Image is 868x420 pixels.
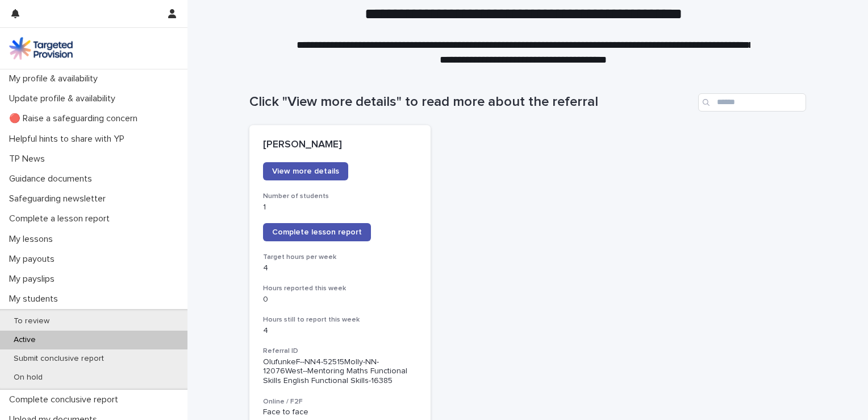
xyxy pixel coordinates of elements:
span: View more details [272,167,339,175]
p: Update profile & availability [5,93,124,104]
h3: Target hours per week [263,253,417,262]
p: 4 [263,326,417,336]
p: TP News [5,154,54,164]
p: My profile & availability [5,73,107,84]
h3: Referral ID [263,347,417,356]
a: View more details [263,162,348,180]
p: [PERSON_NAME] [263,139,417,151]
p: Helpful hints to share with YP [5,134,133,145]
p: On hold [5,373,52,382]
p: My payslips [5,274,64,285]
p: My students [5,294,67,304]
p: Complete a lesson report [5,213,119,224]
p: 4 [263,263,417,273]
p: My lessons [5,234,62,245]
p: 1 [263,203,417,212]
p: Safeguarding newsletter [5,193,115,204]
p: Guidance documents [5,174,101,184]
input: Search [698,93,806,112]
p: Face to face [263,407,417,417]
p: 🔴 Raise a safeguarding concern [5,113,147,124]
p: Active [5,335,45,345]
h3: Hours still to report this week [263,315,417,324]
p: Complete conclusive report [5,394,127,405]
img: M5nRWzHhSzIhMunXDL62 [9,37,73,60]
p: Submit conclusive report [5,354,113,364]
a: Complete lesson report [263,223,371,241]
p: My payouts [5,254,64,265]
h3: Number of students [263,192,417,201]
p: 0 [263,295,417,304]
h1: Click "View more details" to read more about the referral [249,94,694,110]
h3: Online / F2F [263,397,417,406]
p: OlufunkeF--NN4-52515Molly-NN-12076West--Mentoring Maths Functional Skills English Functional Skil... [263,357,417,386]
p: To review [5,316,59,326]
span: Complete lesson report [272,228,362,236]
h3: Hours reported this week [263,284,417,293]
